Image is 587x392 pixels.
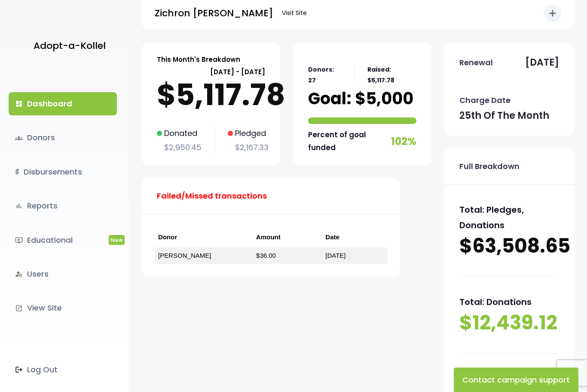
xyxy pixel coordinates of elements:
[158,252,211,259] a: [PERSON_NAME]
[547,8,558,18] i: add
[9,358,117,381] a: Log Out
[228,141,269,154] p: $2,167.33
[454,368,578,392] button: Contact campaign support
[34,37,106,54] p: Adopt-a-Kollel
[278,5,311,21] a: Visit Site
[157,127,202,140] p: Donated
[155,227,253,247] th: Donor
[29,25,106,66] a: Adopt-a-Kollel
[308,128,389,154] p: Percent of goal funded
[15,202,23,210] i: bar_chart
[459,310,559,336] p: $12,439.12
[15,305,23,312] i: launch
[459,160,520,173] p: Full Breakdown
[9,229,117,252] a: ondemand_videoEducationalNew
[459,107,549,124] p: 25th of the month
[15,166,19,178] i: $
[228,127,269,140] p: Pledged
[157,141,202,154] p: $2,950.45
[15,270,23,278] i: manage_accounts
[9,160,117,184] a: $Disbursements
[256,252,276,259] a: $36.00
[459,294,559,310] p: Total: Donations
[9,92,117,115] a: dashboardDashboard
[9,126,117,149] a: groupsDonors
[9,262,117,286] a: manage_accountsUsers
[9,296,117,320] a: launchView Site
[157,54,240,65] p: This Month's Breakdown
[157,189,267,203] p: Failed/Missed transactions
[325,252,345,259] a: [DATE]
[9,194,117,217] a: bar_chartReports
[157,66,265,78] p: [DATE] - [DATE]
[322,227,387,247] th: Date
[155,5,273,22] p: Zichron [PERSON_NAME]
[15,100,23,108] i: dashboard
[367,64,416,86] p: Raised: $5,117.78
[459,202,559,233] p: Total: Pledges, Donations
[525,54,559,71] p: [DATE]
[544,5,561,22] button: add
[308,90,413,107] p: Goal: $5,000
[459,233,559,259] p: $63,508.65
[253,227,322,247] th: Amount
[459,56,493,69] p: Renewal
[15,134,23,142] span: groups
[109,235,125,245] span: New
[157,78,265,112] p: $5,117.78
[308,64,341,86] p: Donors: 27
[391,132,416,151] p: 102%
[15,236,23,244] i: ondemand_video
[459,93,511,107] p: Charge Date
